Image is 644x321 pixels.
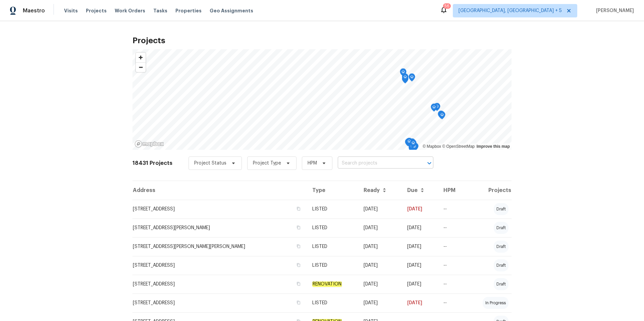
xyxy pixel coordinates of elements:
[296,243,302,249] button: Copy Address
[136,63,146,72] span: Zoom out
[494,222,508,234] div: draft
[494,241,508,253] div: draft
[438,181,467,200] th: HPM
[402,200,438,218] td: [DATE]
[296,206,302,212] button: Copy Address
[434,103,440,113] div: Map marker
[338,158,415,169] input: Search projects
[210,7,253,14] span: Geo Assignments
[494,278,508,290] div: draft
[132,275,307,294] td: [STREET_ADDRESS]
[307,294,358,312] td: LISTED
[483,297,508,309] div: in progress
[86,7,107,14] span: Projects
[494,259,508,271] div: draft
[253,160,281,167] span: Project Type
[423,144,441,149] a: Mapbox
[307,200,358,218] td: LISTED
[312,281,342,287] em: RENOVATION
[175,7,202,14] span: Properties
[153,8,167,13] span: Tasks
[132,200,307,218] td: [STREET_ADDRESS]
[439,111,445,122] div: Map marker
[132,37,512,44] h2: Projects
[358,275,402,294] td: [DATE]
[459,7,562,14] span: [GEOGRAPHIC_DATA], [GEOGRAPHIC_DATA] + 5
[402,275,438,294] td: [DATE]
[358,294,402,312] td: [DATE]
[64,7,78,14] span: Visits
[358,218,402,237] td: [DATE]
[438,111,444,121] div: Map marker
[132,218,307,237] td: [STREET_ADDRESS][PERSON_NAME]
[438,218,467,237] td: --
[132,294,307,312] td: [STREET_ADDRESS]
[438,256,467,275] td: --
[438,275,467,294] td: --
[425,158,434,168] button: Open
[409,144,415,154] div: Map marker
[307,256,358,275] td: LISTED
[402,294,438,312] td: [DATE]
[358,256,402,275] td: [DATE]
[438,237,467,256] td: --
[444,3,449,9] div: 56
[406,138,413,148] div: Map marker
[405,138,412,149] div: Map marker
[431,104,437,114] div: Map marker
[194,160,226,167] span: Project Status
[132,160,172,167] h2: 18431 Projects
[296,300,302,306] button: Copy Address
[136,53,146,62] button: Zoom in
[442,144,475,149] a: OpenStreetMap
[409,143,416,153] div: Map marker
[132,237,307,256] td: [STREET_ADDRESS][PERSON_NAME][PERSON_NAME]
[307,218,358,237] td: LISTED
[402,237,438,256] td: [DATE]
[23,7,45,14] span: Maestro
[402,256,438,275] td: [DATE]
[400,68,407,79] div: Map marker
[402,218,438,237] td: [DATE]
[132,256,307,275] td: [STREET_ADDRESS]
[296,281,302,287] button: Copy Address
[358,181,402,200] th: Ready
[135,140,164,148] a: Mapbox homepage
[358,200,402,218] td: [DATE]
[296,262,302,268] button: Copy Address
[402,181,438,200] th: Due
[307,181,358,200] th: Type
[593,7,634,14] span: [PERSON_NAME]
[132,181,307,200] th: Address
[296,224,302,231] button: Copy Address
[410,139,417,150] div: Map marker
[409,73,415,84] div: Map marker
[307,237,358,256] td: LISTED
[438,294,467,312] td: --
[477,144,510,149] a: Improve this map
[438,200,467,218] td: --
[467,181,512,200] th: Projects
[494,203,508,215] div: draft
[115,7,145,14] span: Work Orders
[308,160,317,167] span: HPM
[136,62,146,72] button: Zoom out
[358,237,402,256] td: [DATE]
[132,49,512,150] canvas: Map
